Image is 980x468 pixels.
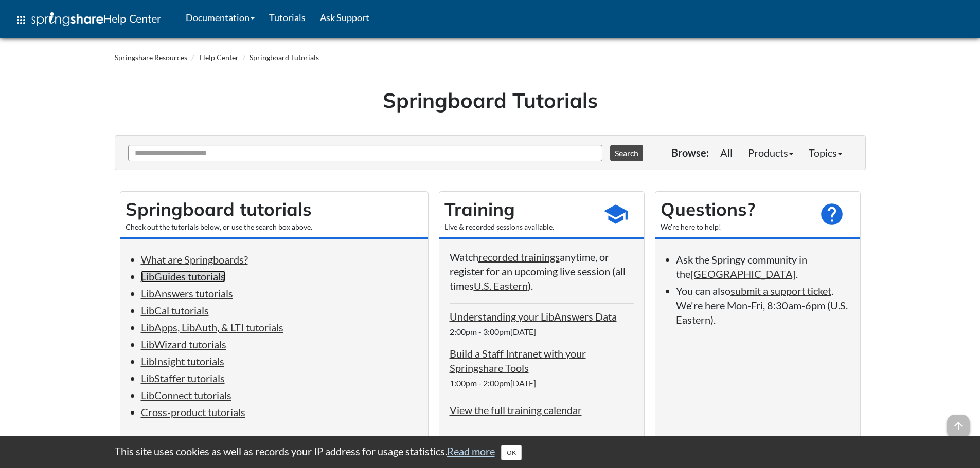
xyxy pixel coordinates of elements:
a: LibGuides tutorials [141,270,225,283]
a: Help Center [200,53,239,62]
a: Products [740,142,801,163]
a: submit a support ticket [730,285,831,297]
span: Help Center [103,12,161,25]
a: [GEOGRAPHIC_DATA] [690,268,796,280]
a: LibInsight tutorials [141,355,224,367]
p: Browse: [671,145,709,160]
a: LibAnswers tutorials [141,287,233,299]
img: Springshare [31,12,103,26]
div: Live & recorded sessions available. [444,222,593,232]
a: Tutorials [262,5,313,30]
h1: Springboard Tutorials [122,86,858,115]
a: apps Help Center [8,5,168,35]
div: This site uses cookies as well as records your IP address for usage statistics. [104,444,876,460]
span: 2:00pm - 3:00pm[DATE] [450,327,536,336]
a: LibWizard tutorials [141,338,226,350]
a: arrow_upward [947,416,970,428]
h2: Springboard tutorials [126,197,423,222]
span: arrow_upward [947,415,970,437]
a: All [712,142,740,163]
li: Springboard Tutorials [240,52,319,63]
a: LibCal tutorials [141,304,209,316]
a: Springshare Resources [115,53,187,62]
li: You can also . We're here Mon-Fri, 8:30am-6pm (U.S. Eastern). [676,284,850,327]
h2: Training [444,197,593,222]
h2: Questions? [661,197,809,222]
li: Ask the Springy community in the . [676,252,850,281]
a: Documentation [179,5,262,30]
a: Understanding your LibAnswers Data [450,310,617,323]
a: Ask Support [313,5,377,30]
span: help [819,201,845,227]
a: View the full training calendar [450,404,582,416]
button: Close [501,445,522,460]
a: What are Springboards? [141,253,248,266]
a: LibConnect tutorials [141,389,231,401]
a: LibApps, LibAuth, & LTI tutorials [141,321,283,333]
span: 1:00pm - 2:00pm[DATE] [450,378,536,388]
a: Read more [447,445,495,457]
span: school [603,201,629,227]
a: U.S. Eastern [474,279,528,292]
a: LibStaffer tutorials [141,372,225,384]
a: Build a Staff Intranet with your Springshare Tools [450,347,586,374]
button: Search [610,145,643,161]
a: recorded trainings [478,251,560,263]
div: We're here to help! [661,222,809,232]
p: Watch anytime, or register for an upcoming live session (all times ). [450,250,634,293]
a: Topics [801,142,850,163]
div: Check out the tutorials below, or use the search box above. [126,222,423,232]
a: Cross-product tutorials [141,406,245,418]
span: apps [15,14,27,26]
